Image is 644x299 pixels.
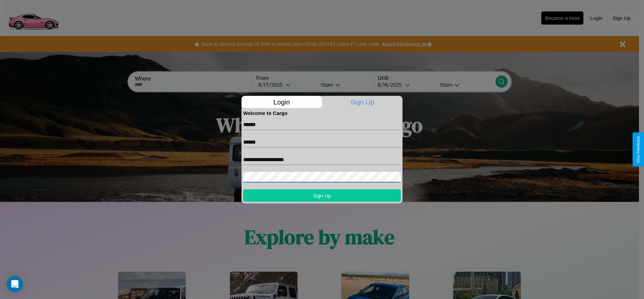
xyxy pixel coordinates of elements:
[243,110,401,116] h4: Welcome to Cargo
[7,276,23,292] div: Open Intercom Messenger
[322,96,403,108] p: Sign Up
[636,136,641,163] div: Give Feedback
[241,96,322,108] p: Login
[243,189,401,202] button: Sign Up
